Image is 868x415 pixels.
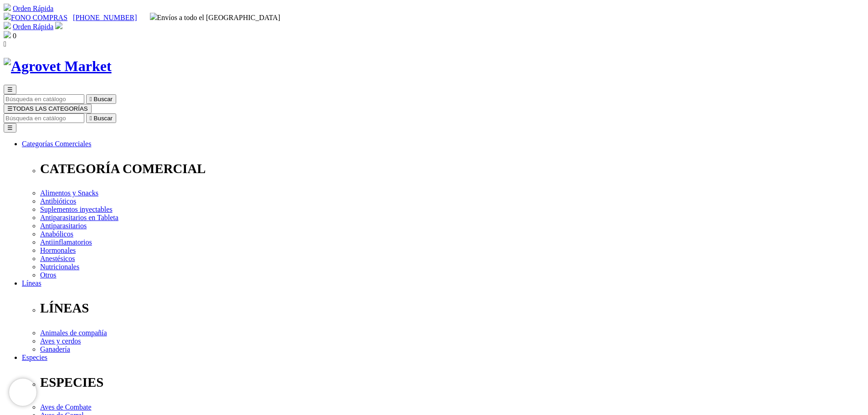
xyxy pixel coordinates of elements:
iframe: Brevo live chat [9,379,36,406]
a: Orden Rápida [13,5,53,12]
a: FONO COMPRAS [4,14,67,21]
img: delivery-truck.svg [150,13,157,20]
img: Agrovet Market [4,58,112,75]
a: Antiinflamatorios [40,238,92,246]
i:  [90,96,92,102]
a: Categorías Comerciales [22,140,91,148]
a: Anestésicos [40,255,75,262]
span: Buscar [94,115,113,122]
button:  Buscar [86,113,116,123]
a: Antibióticos [40,197,76,205]
a: Suplementos inyectables [40,205,113,213]
img: shopping-cart.svg [4,4,11,11]
a: Aves y cerdos [40,337,81,345]
button: ☰ [4,123,16,133]
button:  Buscar [86,94,116,104]
a: Nutricionales [40,263,79,271]
img: shopping-cart.svg [4,22,11,29]
a: Acceda a su cuenta de cliente [55,23,62,31]
span: Envíos a todo el [GEOGRAPHIC_DATA] [150,14,281,21]
a: Antiparasitarios [40,222,87,230]
a: Hormonales [40,246,76,254]
p: ESPECIES [40,375,864,390]
input: Buscar [4,113,84,123]
p: LÍNEAS [40,301,864,316]
p: CATEGORÍA COMERCIAL [40,161,864,176]
a: Alimentos y Snacks [40,189,98,197]
a: Anabólicos [40,230,73,238]
a: Líneas [22,279,41,287]
span: 0 [13,32,16,40]
button: ☰TODAS LAS CATEGORÍAS [4,104,92,113]
i:  [90,115,92,122]
a: Especies [22,354,47,361]
a: Animales de compañía [40,329,107,337]
a: Otros [40,271,56,279]
img: user.svg [55,22,62,29]
a: Orden Rápida [13,23,53,31]
a: Antiparasitarios en Tableta [40,214,118,221]
a: Ganadería [40,345,70,353]
span: ☰ [7,105,13,112]
span: ☰ [7,86,13,93]
button: ☰ [4,85,16,94]
a: [PHONE_NUMBER] [73,14,137,21]
a: Aves de Combate [40,403,92,411]
input: Buscar [4,94,84,104]
span: Buscar [94,96,113,102]
img: shopping-bag.svg [4,31,11,38]
i:  [4,40,6,48]
img: phone.svg [4,13,11,20]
